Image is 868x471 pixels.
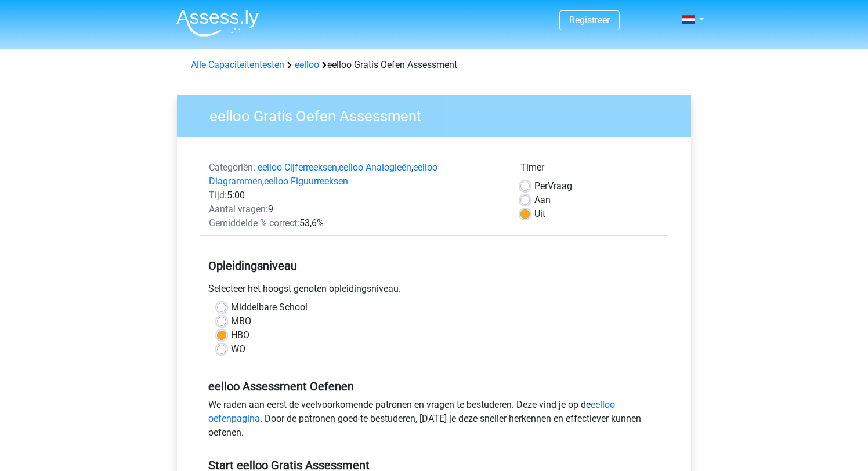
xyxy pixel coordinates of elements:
div: Selecteer het hoogst genoten opleidingsniveau. [200,282,668,300]
label: WO [231,342,245,356]
div: Timer [520,161,659,179]
span: Gemiddelde % correct: [209,218,299,229]
h3: eelloo Gratis Oefen Assessment [196,103,682,125]
h5: eelloo Assessment Oefenen [208,379,660,393]
label: Uit [534,207,545,221]
div: eelloo Gratis Oefen Assessment [186,58,682,72]
h5: Opleidingsniveau [208,254,660,277]
span: Categoriën: [209,162,255,173]
label: Middelbare School [231,300,308,314]
div: 53,6% [200,216,512,230]
div: , , , [200,161,512,189]
span: Tijd: [209,190,227,201]
a: eelloo [295,59,319,70]
label: HBO [231,328,249,342]
label: MBO [231,314,251,328]
label: Aan [534,193,551,207]
span: Aantal vragen: [209,204,268,215]
a: Registreer [569,15,610,26]
div: We raden aan eerst de veelvoorkomende patronen en vragen te bestuderen. Deze vind je op de . Door... [200,398,668,444]
img: Assessly [176,9,259,37]
div: 5:00 [200,189,512,202]
a: eelloo Analogieën [339,162,411,173]
label: Vraag [534,179,572,193]
span: Per [534,180,548,191]
a: Alle Capaciteitentesten [191,59,284,70]
a: eelloo Figuurreeksen [264,176,348,187]
div: 9 [200,202,512,216]
a: eelloo Cijferreeksen [258,162,337,173]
